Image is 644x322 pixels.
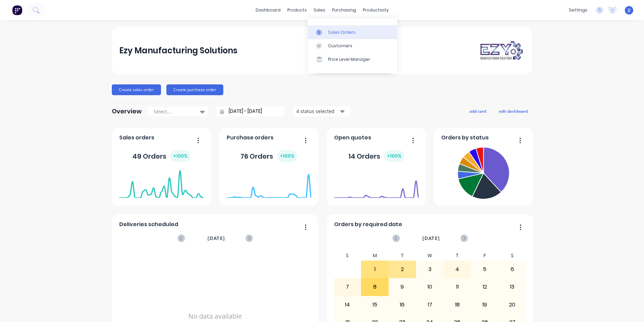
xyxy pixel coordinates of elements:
[112,105,142,118] div: Overview
[308,39,397,53] a: Customers
[471,251,498,261] div: F
[499,261,526,278] div: 6
[328,29,356,35] div: Sales Orders
[207,235,225,242] span: [DATE]
[471,261,498,278] div: 5
[328,43,352,49] div: Customers
[465,107,490,115] button: add card
[471,278,498,295] div: 12
[277,151,297,162] div: + 100 %
[499,278,526,295] div: 13
[416,261,443,278] div: 3
[422,235,440,242] span: [DATE]
[227,134,273,142] span: Purchase orders
[334,278,361,295] div: 7
[348,151,404,162] div: 14 Orders
[361,261,388,278] div: 1
[132,151,190,162] div: 49 Orders
[389,251,416,261] div: T
[628,7,631,13] span: JJ
[334,251,361,261] div: S
[416,251,444,261] div: W
[170,151,190,162] div: + 100 %
[494,107,532,115] button: edit dashboard
[444,261,471,278] div: 4
[359,5,392,15] div: productivity
[471,296,498,313] div: 19
[296,108,339,115] div: 4 status selected
[308,53,397,66] a: Price Level Manager
[416,296,443,313] div: 17
[444,296,471,313] div: 18
[416,278,443,295] div: 10
[166,84,223,95] button: Create purchase order
[252,5,284,15] a: dashboard
[444,278,471,295] div: 11
[389,261,416,278] div: 2
[12,5,22,15] img: Factory
[334,220,402,229] span: Orders by required date
[308,25,397,39] a: Sales Orders
[112,84,161,95] button: Create sales order
[328,56,370,62] div: Price Level Manager
[389,296,416,313] div: 16
[119,220,178,229] span: Deliveries scheduled
[389,278,416,295] div: 9
[334,134,371,142] span: Open quotes
[384,151,404,162] div: + 100 %
[361,296,388,313] div: 15
[441,134,489,142] span: Orders by status
[240,151,297,162] div: 76 Orders
[361,278,388,295] div: 8
[499,296,526,313] div: 20
[361,251,389,261] div: M
[329,5,359,15] div: purchasing
[293,106,350,116] button: 4 status selected
[478,39,525,61] img: Ezy Manufacturing Solutions
[284,5,310,15] div: products
[119,134,154,142] span: Sales orders
[334,296,361,313] div: 14
[119,44,237,57] div: Ezy Manufacturing Solutions
[566,5,591,15] div: settings
[310,5,329,15] div: sales
[498,251,526,261] div: S
[444,251,471,261] div: T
